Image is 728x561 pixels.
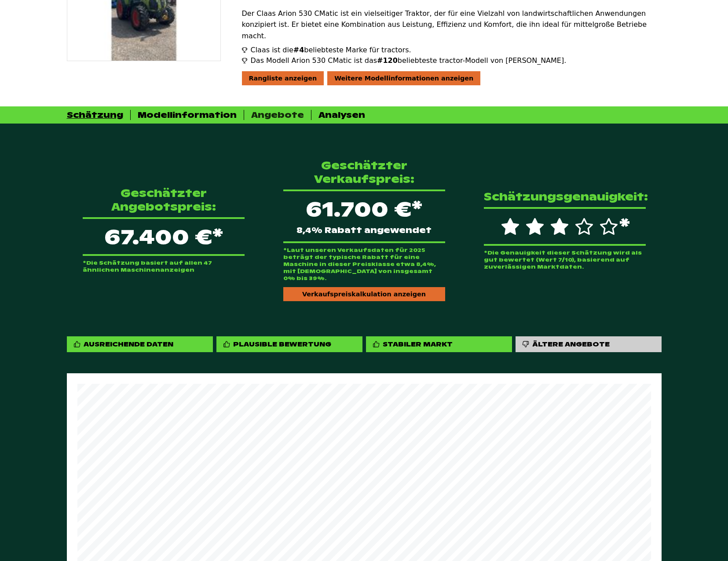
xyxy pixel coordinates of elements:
[293,46,304,54] span: #4
[251,55,567,66] span: Das Modell Arion 530 CMatic ist das beliebteste tractor-Modell von [PERSON_NAME].
[67,110,123,120] div: Schätzung
[283,189,445,243] div: 61.700 €*
[233,340,331,348] div: Plausible Bewertung
[251,45,411,55] span: Claas ist die beliebteste Marke für tractors.
[242,71,324,85] div: Rangliste anzeigen
[216,336,362,352] div: Plausible Bewertung
[327,71,480,85] div: Weitere Modellinformationen anzeigen
[138,110,237,120] div: Modellinformation
[251,110,304,120] div: Angebote
[83,217,245,256] p: 67.400 €*
[283,287,445,301] div: Verkaufspreiskalkulation anzeigen
[377,56,398,65] span: #120
[67,336,213,352] div: Ausreichende Daten
[84,340,173,348] div: Ausreichende Daten
[484,249,646,270] p: *Die Genauigkeit dieser Schätzung wird als gut bewertet (Wert 7/10), basierend auf zuverlässigen ...
[242,8,662,42] p: Der Claas Arion 530 CMatic ist ein vielseitiger Traktor, der für eine Vielzahl von landwirtschaft...
[296,226,432,234] span: 8,4% Rabatt angewendet
[484,190,646,204] p: Schätzungsgenauigkeit:
[366,336,512,352] div: Stabiler Markt
[83,186,245,214] p: Geschätzter Angebotspreis:
[283,159,445,186] p: Geschätzter Verkaufspreis:
[532,340,610,348] div: Ältere Angebote
[283,247,445,282] p: *Laut unseren Verkaufsdaten für 2025 beträgt der typische Rabatt für eine Maschine in dieser Prei...
[516,336,662,352] div: Ältere Angebote
[83,259,245,273] p: *Die Schätzung basiert auf allen 47 ähnlichen Maschinenanzeigen
[318,110,365,120] div: Analysen
[383,340,453,348] div: Stabiler Markt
